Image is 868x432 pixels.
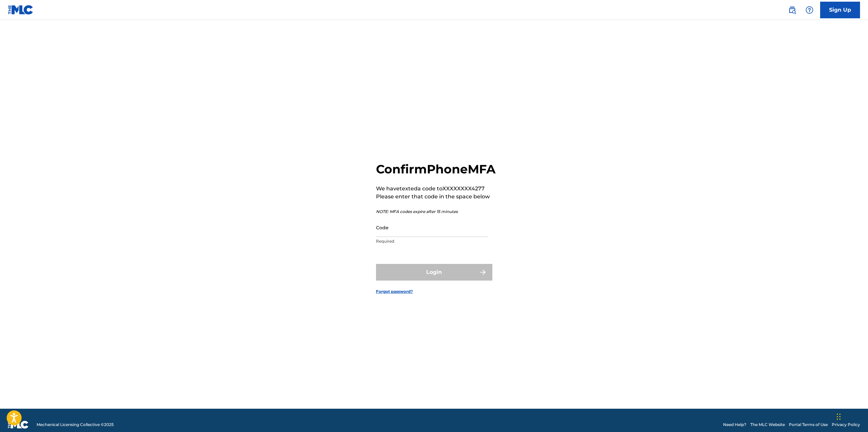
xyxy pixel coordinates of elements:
img: logo [8,421,29,429]
div: Help [803,3,816,17]
iframe: Chat Widget [835,400,868,432]
p: NOTE: MFA codes expire after 15 minutes [376,209,496,215]
img: search [788,6,796,14]
div: Drag [837,407,841,427]
h2: Confirm Phone MFA [376,162,496,177]
span: Mechanical Licensing Collective © 2025 [37,422,114,428]
a: Need Help? [723,422,746,428]
a: Sign Up [820,2,860,18]
a: Forgot password? [376,289,413,295]
img: help [806,6,813,14]
a: The MLC Website [750,422,785,428]
img: MLC Logo [8,5,34,15]
p: Please enter that code in the space below [376,193,496,201]
a: Privacy Policy [832,422,860,428]
p: Required [376,238,488,244]
a: Portal Terms of Use [789,422,828,428]
p: We have texted a code to XXXXXXXX4277 [376,185,496,193]
a: Public Search [786,3,799,17]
